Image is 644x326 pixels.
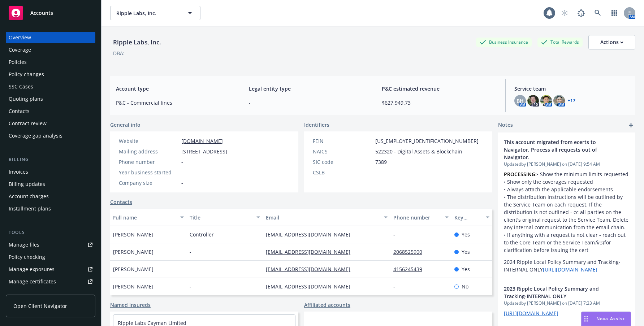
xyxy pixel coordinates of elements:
div: Company size [119,179,178,187]
img: photo [540,95,552,107]
div: Policies [9,56,27,68]
button: Ripple Labs, Inc. [110,6,200,20]
span: - [181,179,183,187]
div: Phone number [393,214,441,221]
a: Manage exposures [6,264,95,275]
p: 2024 Ripple Local Policy Summary and Tracking-INTERNAL ONLY [504,258,630,273]
a: Policies [6,56,95,68]
em: first [595,239,604,246]
span: Identifiers [304,121,329,129]
span: $627,949.73 [382,99,497,107]
a: Named insureds [110,301,151,309]
a: Policy changes [6,69,95,80]
div: Manage certificates [9,276,56,287]
div: Mailing address [119,148,178,155]
a: Switch app [607,6,622,20]
a: Coverage gap analysis [6,130,95,142]
a: Manage claims [6,288,95,300]
span: - [249,99,364,107]
div: Invoices [9,166,28,178]
div: CSLB [313,169,372,176]
span: - [190,248,191,256]
div: Contacts [9,105,30,117]
span: - [190,283,191,290]
a: [EMAIL_ADDRESS][DOMAIN_NAME] [266,266,356,273]
div: Policy checking [9,251,45,263]
a: Report a Bug [574,6,588,20]
span: Service team [514,85,630,92]
span: - [190,265,191,273]
div: Policy changes [9,69,44,80]
div: Account charges [9,191,49,202]
div: NAICS [313,148,372,155]
a: Contacts [6,105,95,117]
span: Yes [462,265,470,273]
span: Ripple Labs, Inc. [116,9,179,17]
a: Affiliated accounts [304,301,350,309]
strong: PROCESSING: [504,171,537,178]
a: Contacts [110,198,132,206]
a: Policy checking [6,251,95,263]
a: Quoting plans [6,93,95,105]
a: [URL][DOMAIN_NAME] [543,266,597,273]
a: Manage certificates [6,276,95,287]
a: [EMAIL_ADDRESS][DOMAIN_NAME] [266,283,356,290]
div: Email [266,214,380,221]
a: - [393,231,401,238]
span: - [181,158,183,166]
div: Website [119,137,178,145]
button: Full name [110,209,187,226]
div: Coverage gap analysis [9,130,62,142]
div: Phone number [119,158,178,166]
span: - [375,169,377,176]
a: Contract review [6,118,95,129]
a: [EMAIL_ADDRESS][DOMAIN_NAME] [266,231,356,238]
p: • Show the minimum limits requested • Show only the coverages requested • Always attach the appli... [504,170,630,254]
span: Updated by [PERSON_NAME] on [DATE] 9:54 AM [504,161,630,168]
span: Account type [116,85,231,92]
a: Account charges [6,191,95,202]
span: General info [110,121,141,129]
div: Installment plans [9,203,51,214]
a: Start snowing [557,6,572,20]
a: Overview [6,32,95,43]
a: 4156245439 [393,266,428,273]
div: FEIN [313,137,372,145]
div: Key contact [454,214,481,221]
span: Updated by [PERSON_NAME] on [DATE] 7:33 AM [504,300,630,307]
span: [US_EMPLOYER_IDENTIFICATION_NUMBER] [375,137,479,145]
a: Search [591,6,605,20]
button: Nova Assist [581,312,631,326]
a: [DOMAIN_NAME] [181,138,223,144]
button: Phone number [390,209,451,226]
a: Accounts [6,3,95,23]
span: 7389 [375,158,387,166]
a: SSC Cases [6,81,95,92]
a: - [393,283,401,290]
div: Manage files [9,239,39,251]
a: [EMAIL_ADDRESS][DOMAIN_NAME] [266,248,356,255]
div: Contract review [9,118,47,129]
div: Business Insurance [476,38,532,47]
div: Title [190,214,252,221]
a: 2068525900 [393,248,428,255]
a: Installment plans [6,203,95,214]
div: Manage claims [9,288,45,300]
div: 2023 Ripple Local Policy Summary and Tracking-INTERNAL ONLYUpdatedby [PERSON_NAME] on [DATE] 7:33... [498,279,635,323]
div: Overview [9,32,31,43]
span: Yes [462,248,470,256]
div: Drag to move [582,312,591,326]
a: Coverage [6,44,95,56]
div: This account migrated from ecerts to Navigator. Process all requests out of Navigator.Updatedby [... [498,132,635,279]
div: Ripple Labs, Inc. [110,38,164,47]
div: Billing updates [9,178,45,190]
span: BH [517,97,524,105]
button: Actions [588,35,635,49]
div: Full name [113,214,176,221]
span: Open Client Navigator [13,302,67,310]
span: This account migrated from ecerts to Navigator. Process all requests out of Navigator. [504,138,611,161]
span: [PERSON_NAME] [113,283,154,290]
button: Title [187,209,263,226]
a: Manage files [6,239,95,251]
div: SIC code [313,158,372,166]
